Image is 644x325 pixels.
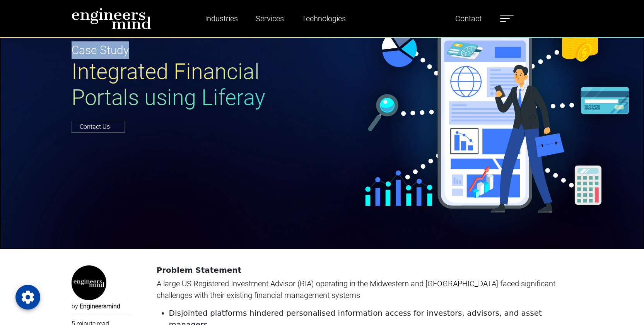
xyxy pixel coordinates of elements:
a: Services [253,10,287,27]
strong: Engineersmind [80,303,120,310]
p: Case Study [72,41,318,59]
a: Contact Us [72,121,125,133]
p: A large US Registered Investment Advisor (RIA) operating in the Midwestern and [GEOGRAPHIC_DATA] ... [157,278,573,301]
a: Contact [452,10,485,27]
a: Technologies [299,10,349,27]
p: by [72,302,132,311]
img: EM_Logo [73,265,104,300]
span: Integrated Financial Portals using Liferay [72,59,265,110]
a: Industries [202,10,241,27]
img: logo [72,8,151,29]
h4: Problem Statement [157,265,573,275]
